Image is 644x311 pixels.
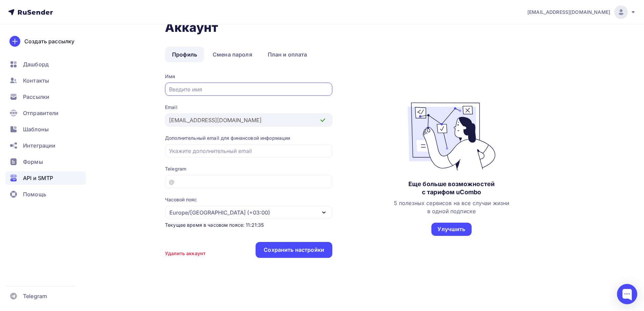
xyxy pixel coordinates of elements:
[165,47,204,62] a: Профиль
[169,85,329,93] input: Введите имя
[165,196,332,219] button: Часовой пояс Europe/[GEOGRAPHIC_DATA] (+03:00)
[165,222,332,228] div: Текущее время в часовом поясе: 11:21:35
[437,225,465,233] div: Улучшить
[5,106,86,120] a: Отправители
[169,178,174,186] div: @
[169,147,329,155] input: Укажите дополнительный email
[394,199,509,215] div: 5 полезных сервисов на все случаи жизни в одной подписке
[165,165,332,172] div: Telegram
[5,58,86,71] a: Дашборд
[23,76,49,85] span: Контакты
[5,123,86,136] a: Шаблоны
[23,158,43,166] span: Формы
[5,90,86,104] a: Рассылки
[261,47,314,62] a: План и оплата
[5,155,86,169] a: Формы
[264,246,324,254] div: Сохранить настройки
[23,174,53,182] span: API и SMTP
[169,208,270,217] div: Europe/[GEOGRAPHIC_DATA] (+03:00)
[527,5,636,19] a: [EMAIL_ADDRESS][DOMAIN_NAME]
[165,104,332,111] div: Email
[206,47,259,62] a: Смена пароля
[24,37,74,45] div: Создать рассылку
[408,180,495,196] div: Еще больше возможностей с тарифом uCombo
[23,292,47,300] span: Telegram
[165,196,197,203] div: Часовой пояс
[5,74,86,87] a: Контакты
[165,135,332,141] div: Дополнительный email для финансовой информации
[527,9,610,16] span: [EMAIL_ADDRESS][DOMAIN_NAME]
[165,250,206,257] div: Удалить аккаунт
[23,109,59,117] span: Отправители
[23,93,49,101] span: Рассылки
[23,125,49,133] span: Шаблоны
[165,20,571,35] h1: Аккаунт
[165,73,332,80] div: Имя
[23,60,49,68] span: Дашборд
[23,190,46,198] span: Помощь
[23,141,55,150] span: Интеграции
